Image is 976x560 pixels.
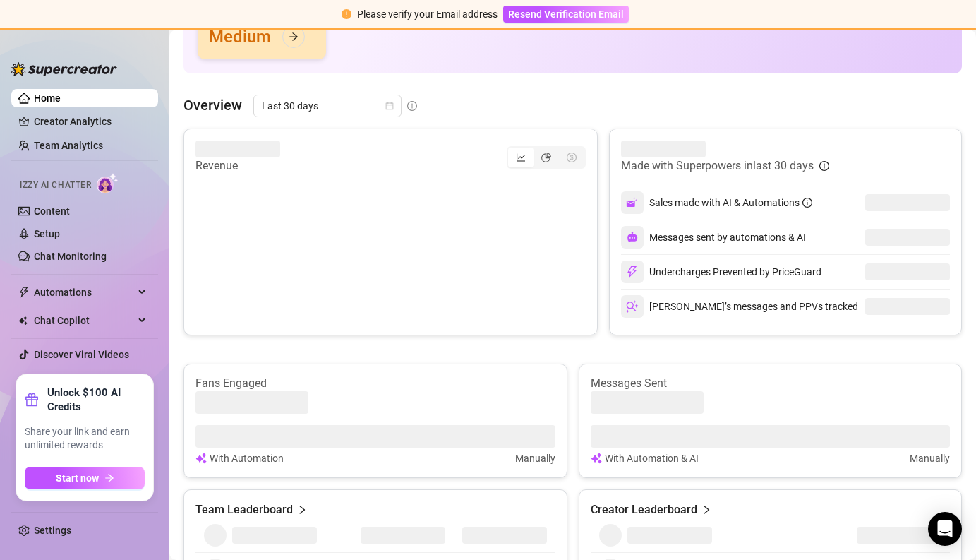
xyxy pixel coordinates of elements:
span: Automations [34,281,134,304]
img: svg%3e [627,232,638,243]
div: Open Intercom Messenger [928,512,962,546]
span: Chat Copilot [34,309,134,332]
button: Resend Verification Email [503,6,629,23]
img: svg%3e [591,451,602,466]
a: Home [34,93,61,104]
img: svg%3e [626,266,639,278]
a: Settings [34,525,71,536]
article: With Automation & AI [605,451,699,466]
div: Please verify your Email address [357,6,498,22]
span: arrow-right [104,473,114,483]
span: Start now [56,472,99,484]
a: Content [34,205,70,217]
article: With Automation [210,451,284,466]
article: Overview [183,95,242,116]
span: exclamation-circle [342,9,351,19]
a: Team Analytics [34,140,103,151]
span: line-chart [516,153,526,162]
span: Resend Verification Email [508,8,624,20]
span: info-circle [819,161,829,171]
img: svg%3e [195,451,207,466]
article: Revenue [195,157,280,174]
div: Messages sent by automations & AI [621,226,806,249]
span: dollar-circle [567,153,577,162]
strong: Unlock $100 AI Credits [47,386,145,414]
article: Team Leaderboard [195,501,293,518]
span: pie-chart [541,153,551,162]
article: Messages Sent [591,376,951,391]
span: Last 30 days [262,95,393,117]
img: Chat Copilot [18,316,28,326]
span: calendar [385,102,394,110]
a: Creator Analytics [34,110,147,133]
article: Manually [515,451,555,466]
article: Manually [910,451,950,466]
span: Izzy AI Chatter [20,179,91,192]
a: Setup [34,228,60,239]
img: svg%3e [626,196,639,209]
img: svg%3e [626,300,639,313]
div: segmented control [507,146,586,169]
button: Start nowarrow-right [25,467,145,489]
span: gift [25,393,39,407]
article: Made with Superpowers in last 30 days [621,157,814,174]
div: [PERSON_NAME]’s messages and PPVs tracked [621,295,858,318]
span: right [701,501,711,518]
span: Share your link and earn unlimited rewards [25,425,145,453]
img: AI Chatter [97,173,119,193]
article: Creator Leaderboard [591,501,697,518]
a: Chat Monitoring [34,251,107,262]
span: right [297,501,307,518]
span: info-circle [802,198,812,208]
img: logo-BBDzfeDw.svg [11,62,117,76]
span: arrow-right [289,32,299,42]
div: Sales made with AI & Automations [649,195,812,210]
a: Discover Viral Videos [34,349,129,360]
span: thunderbolt [18,287,30,298]
span: info-circle [407,101,417,111]
article: Fans Engaged [195,376,555,391]
div: Undercharges Prevented by PriceGuard [621,261,821,283]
